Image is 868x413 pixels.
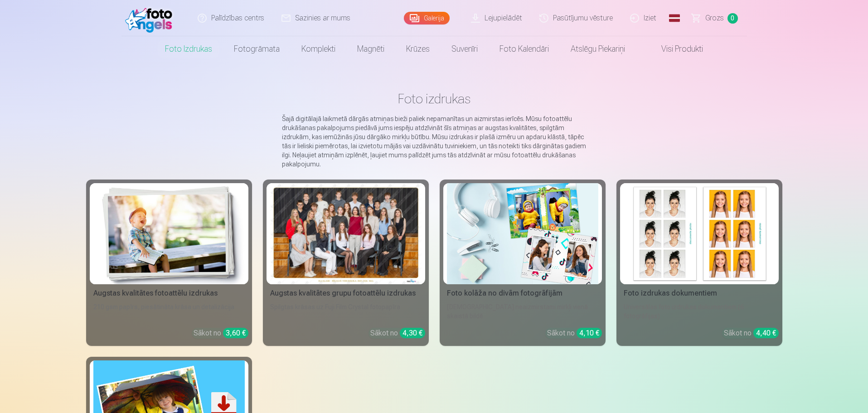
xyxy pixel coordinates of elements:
div: Universālas foto izdrukas dokumentiem (6 fotogrāfijas) [620,302,779,321]
a: Krūzes [395,36,441,62]
h1: Foto izdrukas [93,91,775,107]
a: Galerija [404,12,450,24]
img: /fa1 [125,4,177,33]
div: Sākot no [547,328,602,339]
div: 210 gsm papīrs, piesātināta krāsa un detalizācija [90,302,248,321]
div: Augstas kvalitātes fotoattēlu izdrukas [90,288,248,299]
a: Suvenīri [441,36,489,62]
a: Foto izdrukas [154,36,223,62]
div: Sākot no [370,328,425,339]
div: Augstas kvalitātes grupu fotoattēlu izdrukas [267,288,425,299]
img: Foto izdrukas dokumentiem [624,183,775,284]
div: 4,40 € [753,328,779,338]
div: Foto izdrukas dokumentiem [620,288,779,299]
a: Fotogrāmata [223,36,291,62]
a: Visi produkti [636,36,714,62]
div: Sākot no [724,328,779,339]
div: 4,30 € [400,328,425,338]
p: Šajā digitālajā laikmetā dārgās atmiņas bieži paliek nepamanītas un aizmirstas ierīcēs. Mūsu foto... [282,114,587,169]
div: 3,60 € [223,328,248,338]
a: Augstas kvalitātes grupu fotoattēlu izdrukasSpilgtas krāsas uz Fuji Film Crystal fotopapīraSākot ... [263,180,429,346]
a: Augstas kvalitātes fotoattēlu izdrukasAugstas kvalitātes fotoattēlu izdrukas210 gsm papīrs, piesā... [86,180,252,346]
div: Spilgtas krāsas uz Fuji Film Crystal fotopapīra [267,302,425,321]
a: Foto izdrukas dokumentiemFoto izdrukas dokumentiemUniversālas foto izdrukas dokumentiem (6 fotogr... [616,180,782,346]
span: 0 [727,13,738,24]
a: Magnēti [346,36,395,62]
a: Foto kalendāri [489,36,560,62]
div: 4,10 € [577,328,602,338]
img: Augstas kvalitātes fotoattēlu izdrukas [93,183,245,284]
span: Grozs [705,13,724,24]
div: Foto kolāža no divām fotogrāfijām [443,288,602,299]
a: Atslēgu piekariņi [560,36,636,62]
div: Sākot no [194,328,248,339]
a: Foto kolāža no divām fotogrāfijāmFoto kolāža no divām fotogrāfijām[DEMOGRAPHIC_DATA] neaizmirstam... [440,180,606,346]
img: Foto kolāža no divām fotogrāfijām [447,183,598,284]
div: [DEMOGRAPHIC_DATA] neaizmirstami mirkļi vienā skaistā bildē [443,302,602,321]
a: Komplekti [291,36,346,62]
